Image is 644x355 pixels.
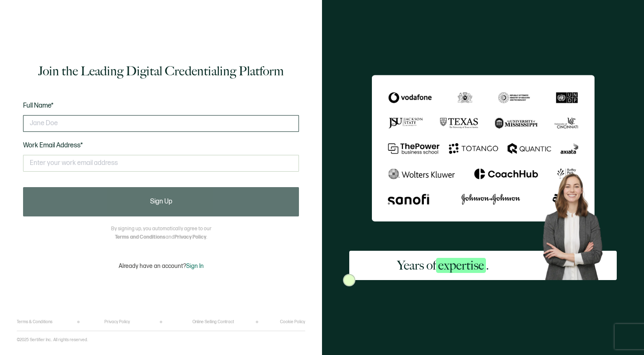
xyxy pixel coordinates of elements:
[186,262,204,270] span: Sign In
[23,115,299,132] input: Jane Doe
[192,319,234,324] a: Online Selling Contract
[111,225,211,242] p: By signing up, you automatically agree to our and .
[23,102,54,110] span: Full Name*
[38,63,284,80] h1: Join the Leading Digital Credentialing Platform
[372,75,595,221] img: Sertifier Signup - Years of <span class="strong-h">expertise</span>.
[17,337,88,342] p: ©2025 Sertifier Inc.. All rights reserved.
[280,319,305,324] a: Cookie Policy
[115,234,166,240] a: Terms and Conditions
[343,274,356,286] img: Sertifier Signup
[23,141,83,149] span: Work Email Address*
[23,155,299,172] input: Enter your work email address
[23,187,299,216] button: Sign Up
[536,168,616,280] img: Sertifier Signup - Years of <span class="strong-h">expertise</span>. Hero
[174,234,206,240] a: Privacy Policy
[397,257,489,274] h2: Years of .
[150,198,172,205] span: Sign Up
[17,319,52,324] a: Terms & Conditions
[436,258,486,273] span: expertise
[104,319,130,324] a: Privacy Policy
[119,262,204,270] p: Already have an account?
